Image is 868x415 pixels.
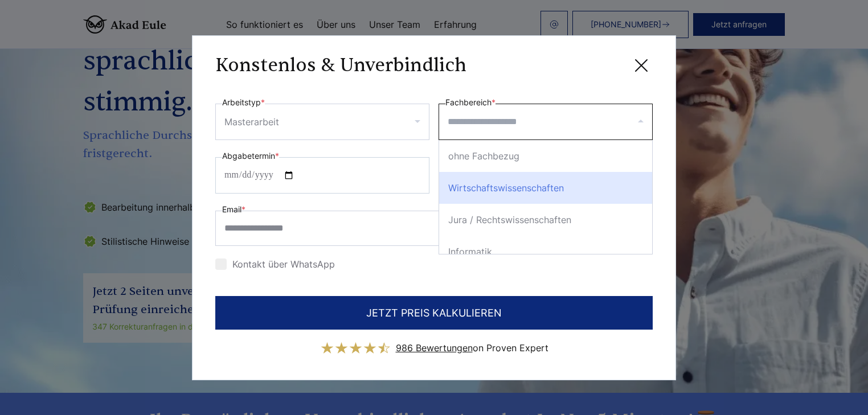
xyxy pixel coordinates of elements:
[445,96,496,109] label: Fachbereich
[439,140,652,172] div: ohne Fachbezug
[439,204,652,236] div: Jura / Rechtswissenschaften
[222,149,279,163] label: Abgabetermin
[215,54,466,77] h3: Konstenlos & Unverbindlich
[215,296,653,330] button: JETZT PREIS KALKULIEREN
[439,236,652,268] div: Informatik
[222,203,245,216] label: Email
[222,96,265,109] label: Arbeitstyp
[396,342,473,354] span: 986 Bewertungen
[439,172,652,204] div: Wirtschaftswissenschaften
[396,339,548,357] div: on Proven Expert
[224,113,279,131] div: Masterarbeit
[215,258,335,270] label: Kontakt über WhatsApp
